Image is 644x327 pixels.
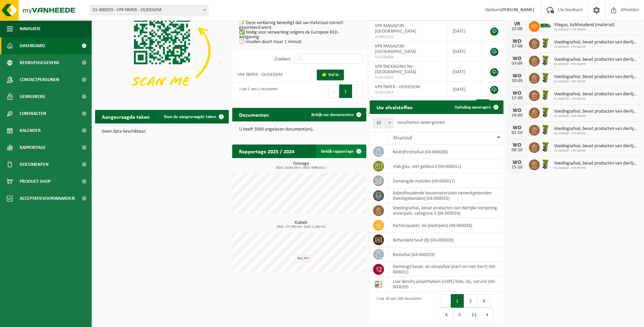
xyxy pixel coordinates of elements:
[20,190,75,207] span: Acceptatievoorwaarden
[20,54,59,71] span: Bedrijfsgegevens
[274,56,291,62] label: Zoeken:
[232,145,301,158] h2: Rapportage 2025 / 2024
[20,71,59,88] span: Contactpersonen
[554,40,637,45] span: Voedingsafval, bevat producten van dierlijke oorsprong, onverpakt, categorie 3
[464,294,477,308] button: 2
[316,145,366,158] a: Bekijk rapportage
[236,161,366,170] h3: Tonnage
[510,21,524,27] div: VR
[373,118,393,128] span: 10
[554,161,637,166] span: Voedingsafval, bevat producten van dierlijke oorsprong, onverpakt, categorie 3
[375,44,416,54] span: VPK MAGAZIJN - [GEOGRAPHIC_DATA]
[20,20,41,37] span: Navigatie
[510,61,524,66] div: 03-09
[466,308,482,321] button: 11
[540,89,551,101] img: WB-0060-HPE-GN-50
[447,82,482,97] td: [DATE]
[540,141,551,153] img: WB-0060-HPE-GN-50
[510,27,524,32] div: 22-08
[554,22,614,28] span: Vliegas, kalkhoudend (material)
[554,143,637,149] span: Voedingsafval, bevat producten van dierlijke oorsprong, onverpakt, categorie 3
[554,114,637,118] span: 01-400029 - VPK PAPER
[20,105,46,122] span: Contracten
[440,294,451,308] button: Previous
[510,113,524,118] div: 24-09
[373,118,393,128] span: 10
[540,37,551,49] img: WB-0060-HPE-GN-50
[388,174,503,188] td: gemengde metalen (04-000017)
[232,67,311,82] td: VPK PAPER - OUDEGEM
[554,28,614,32] span: 01-400029 - VPK PAPER
[20,173,51,190] span: Product Shop
[449,100,503,114] a: Ophaling aanvragen
[375,64,416,75] span: VPK PACKAGING NV - [GEOGRAPHIC_DATA]
[451,294,464,308] button: 1
[236,84,278,99] div: 1 tot 1 van 1 resultaten
[388,159,503,174] td: vlak glas, niet gekleurd (04-000011)
[373,293,421,322] div: 1 tot 10 van 105 resultaten
[236,225,366,229] span: 2024: 177,300 m3 - 2025: 2,280 m3
[236,220,366,229] h3: Kubiek
[375,55,442,60] span: VLA708044
[20,122,41,139] span: Kalender
[388,247,503,262] td: restafval (04-000029)
[510,91,524,96] div: WO
[102,129,222,134] p: Geen data beschikbaar.
[510,39,524,44] div: WO
[352,84,363,98] button: Next
[510,165,524,170] div: 15-10
[375,90,442,95] span: VLA612854
[554,92,637,97] span: Voedingsafval, bevat producten van dierlijke oorsprong, onverpakt, categorie 3
[540,158,551,170] img: WB-0060-HPE-GN-50
[510,108,524,113] div: WO
[317,70,344,80] a: 👉 Vul in
[388,218,503,233] td: karton/papier, los (bedrijven) (04-000026)
[306,108,366,121] a: Bekijk uw documenten
[477,294,491,308] button: 3
[328,84,339,98] button: Previous
[540,20,551,32] img: BL-SO-LV
[388,233,503,247] td: behandeld hout (B) (04-000028)
[388,188,503,203] td: asbesthoudende bouwmaterialen cementgebonden (hechtgebonden) (04-000023)
[388,145,503,159] td: bedrijfsrestafval (04-000008)
[540,72,551,83] img: WB-0060-HPE-GN-50
[554,45,637,49] span: 01-400029 - VPK PAPER
[540,107,551,118] img: WB-0060-HPE-GN-50
[554,109,637,114] span: Voedingsafval, bevat producten van dierlijke oorsprong, onverpakt, categorie 3
[375,75,442,80] span: VLA612855
[455,105,491,110] span: Ophaling aanvragen
[20,37,45,54] span: Dashboard
[554,97,637,101] span: 01-400029 - VPK PAPER
[447,41,482,62] td: [DATE]
[447,62,482,82] td: [DATE]
[510,125,524,131] div: WO
[510,160,524,165] div: WO
[95,110,157,123] h2: Aangevraagde taken
[540,55,551,66] img: WB-0060-HPE-GN-50
[375,34,442,40] span: VLA901816
[295,255,311,262] div: 641,33 t
[232,108,276,121] h2: Documenten
[554,57,637,62] span: Voedingsafval, bevat producten van dierlijke oorsprong, onverpakt, categorie 3
[510,131,524,135] div: 01-10
[510,44,524,49] div: 27-08
[510,96,524,101] div: 17-09
[339,84,352,98] button: 1
[90,5,208,15] span: 01-400029 - VPK PAPER - OUDEGEM
[500,7,534,13] strong: [PERSON_NAME]
[239,127,359,132] p: U heeft 5950 ongelezen document(en).
[554,62,637,66] span: 01-400029 - VPK PAPER
[375,84,420,90] span: VPK PAPER - OUDEGEM
[158,110,228,123] a: Toon de aangevraagde taken
[20,88,45,105] span: Gebruikers
[554,149,637,153] span: 01-400029 - VPK PAPER
[510,148,524,153] div: 08-10
[388,203,503,218] td: voedingsafval, bevat producten van dierlijke oorsprong, onverpakt, categorie 3 (04-000024)
[510,79,524,83] div: 10-09
[388,262,503,277] td: gemengd bouw- en sloopafval (inert en niet inert) (04-000031)
[90,5,208,15] span: 01-400029 - VPK PAPER - OUDEGEM
[397,120,445,125] label: resultaten weergeven
[554,166,637,170] span: 01-400029 - VPK PAPER
[510,56,524,61] div: WO
[510,73,524,79] div: WO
